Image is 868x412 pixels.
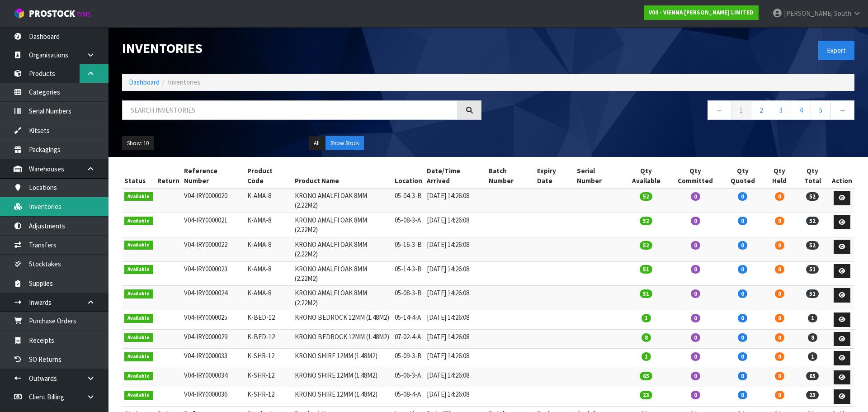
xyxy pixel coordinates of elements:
[292,310,392,330] td: KRONO BEDROCK 12MM (1.48M2)
[649,9,754,16] strong: V04 - VIENNA [PERSON_NAME] LIMITED
[124,391,153,400] span: Available
[182,387,245,407] td: V04-IRY0000036
[640,289,652,298] span: 51
[425,164,486,188] th: Date/Time Arrived
[775,217,784,225] span: 0
[535,164,575,188] th: Expiry Date
[245,237,292,261] td: K-AMA-8
[325,136,364,151] button: Show Stock
[644,5,759,20] a: V04 - VIENNA [PERSON_NAME] LIMITED
[392,387,425,407] td: 05-08-4-A
[425,286,486,310] td: [DATE] 14:26:08
[392,213,425,237] td: 05-08-3-A
[122,100,458,120] input: Search inventories
[182,329,245,349] td: V04-IRY0000029
[808,352,817,361] span: 1
[425,261,486,286] td: [DATE] 14:26:08
[182,237,245,261] td: V04-IRY0000022
[738,372,747,380] span: 0
[182,349,245,368] td: V04-IRY0000033
[292,237,392,261] td: KRONO AMALFI OAK 8MM (2.22M2)
[640,217,652,225] span: 52
[642,352,651,361] span: 1
[155,164,182,188] th: Return
[806,289,819,298] span: 51
[245,329,292,349] td: K-BED-12
[640,192,652,201] span: 52
[292,387,392,407] td: KRONO SHIRE 12MM (1.48M2)
[775,352,784,361] span: 0
[640,391,652,399] span: 23
[245,188,292,213] td: K-AMA-8
[122,41,481,56] h1: Inventories
[640,265,652,274] span: 51
[818,41,854,60] button: Export
[392,286,425,310] td: 05-08-3-B
[77,10,91,19] small: WMS
[122,136,154,151] button: Show: 10
[245,261,292,286] td: K-AMA-8
[292,329,392,349] td: KRONO BEDROCK 12MM (1.48M2)
[642,333,651,342] span: 8
[124,314,153,323] span: Available
[691,217,700,225] span: 0
[775,289,784,298] span: 0
[640,372,652,380] span: 65
[392,261,425,286] td: 05-14-3-B
[808,333,817,342] span: 8
[122,164,155,188] th: Status
[806,265,819,274] span: 51
[182,286,245,310] td: V04-IRY0000024
[292,261,392,286] td: KRONO AMALFI OAK 8MM (2.22M2)
[811,100,831,120] a: 5
[791,100,811,120] a: 4
[182,188,245,213] td: V04-IRY0000020
[425,368,486,387] td: [DATE] 14:26:08
[425,310,486,330] td: [DATE] 14:26:08
[738,289,747,298] span: 0
[784,9,833,18] span: [PERSON_NAME]
[14,8,25,19] img: cube-alt.png
[124,372,153,381] span: Available
[806,241,819,250] span: 52
[245,286,292,310] td: K-AMA-8
[775,192,784,201] span: 0
[245,310,292,330] td: K-BED-12
[124,241,153,250] span: Available
[722,164,764,188] th: Qty Quoted
[775,372,784,380] span: 0
[182,368,245,387] td: V04-IRY0000034
[392,310,425,330] td: 05-14-4-A
[775,314,784,322] span: 0
[830,164,854,188] th: Action
[245,213,292,237] td: K-AMA-8
[691,314,700,322] span: 0
[168,78,200,86] span: Inventories
[806,217,819,225] span: 52
[834,9,851,18] span: South
[392,164,425,188] th: Location
[775,265,784,274] span: 0
[691,192,700,201] span: 0
[806,192,819,201] span: 52
[830,100,854,120] a: →
[808,314,817,322] span: 1
[245,368,292,387] td: K-SHR-12
[245,387,292,407] td: K-SHR-12
[182,310,245,330] td: V04-IRY0000025
[775,391,784,399] span: 0
[292,349,392,368] td: KRONO SHIRE 12MM (1.48M2)
[806,372,819,380] span: 65
[775,333,784,342] span: 0
[182,164,245,188] th: Reference Number
[425,349,486,368] td: [DATE] 14:26:08
[392,237,425,261] td: 05-16-3-B
[292,286,392,310] td: KRONO AMALFI OAK 8MM (2.22M2)
[425,188,486,213] td: [DATE] 14:26:08
[738,314,747,322] span: 0
[124,217,153,226] span: Available
[245,164,292,188] th: Product Code
[691,241,700,250] span: 0
[691,289,700,298] span: 0
[392,349,425,368] td: 05-09-3-B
